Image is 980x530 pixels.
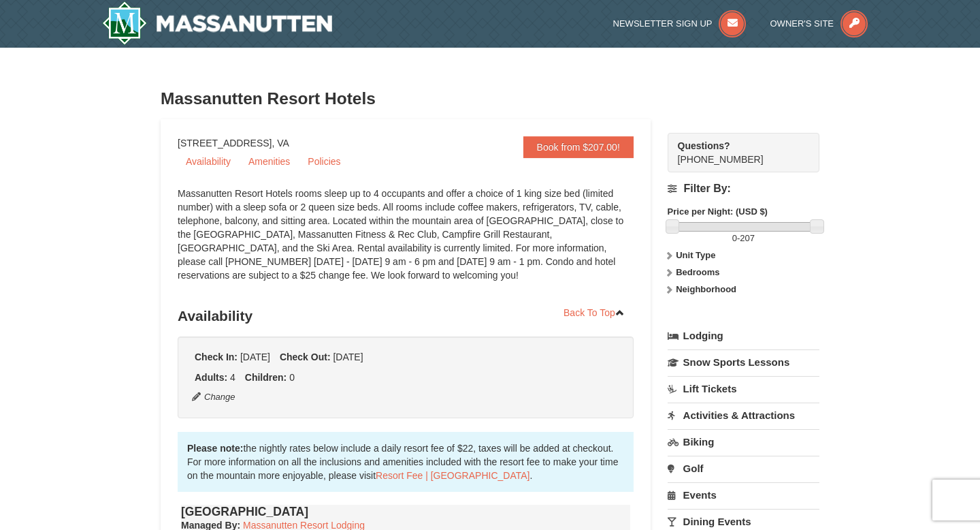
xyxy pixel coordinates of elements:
label: - [668,232,819,245]
h3: Massanutten Resort Hotels [161,85,819,112]
img: Massanutten Resort Logo [102,1,332,45]
h4: [GEOGRAPHIC_DATA] [181,505,630,518]
a: Events [668,482,819,508]
strong: Price per Night: (USD $) [668,206,768,217]
a: Amenities [240,151,298,172]
span: Owner's Site [770,18,834,29]
span: Newsletter Sign Up [613,18,713,29]
a: Back To Top [555,302,634,323]
strong: Check Out: [280,352,331,362]
div: Massanutten Resort Hotels rooms sleep up to 4 occupants and offer a choice of 1 king size bed (li... [178,187,634,296]
a: Newsletter Sign Up [613,18,747,29]
span: 0 [289,372,295,383]
a: Massanutten Resort [102,1,332,45]
strong: Please note: [187,443,243,454]
span: 4 [230,372,235,383]
strong: Bedrooms [676,267,719,277]
a: Lodging [668,324,819,348]
strong: Adults: [195,372,227,383]
span: 207 [740,233,755,243]
a: Activities & Attractions [668,403,819,428]
a: Lift Tickets [668,376,819,401]
h4: Filter By: [668,183,819,195]
span: [DATE] [240,352,270,362]
strong: Neighborhood [676,284,736,294]
span: 0 [732,233,737,243]
span: [PHONE_NUMBER] [678,139,795,165]
a: Book from $207.00! [523,136,634,158]
a: Golf [668,456,819,481]
div: the nightly rates below include a daily resort fee of $22, taxes will be added at checkout. For m... [178,432,634,492]
a: Policies [299,151,348,172]
strong: Questions? [678,140,730,151]
h3: Availability [178,302,634,330]
a: Biking [668,429,819,454]
button: Change [191,390,236,405]
a: Snow Sports Lessons [668,349,819,375]
strong: Children: [245,372,287,383]
strong: Unit Type [676,250,715,260]
span: [DATE] [333,352,363,362]
a: Owner's Site [770,18,868,29]
a: Resort Fee | [GEOGRAPHIC_DATA] [376,470,529,481]
strong: Check In: [195,352,238,362]
a: Availability [178,151,239,172]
